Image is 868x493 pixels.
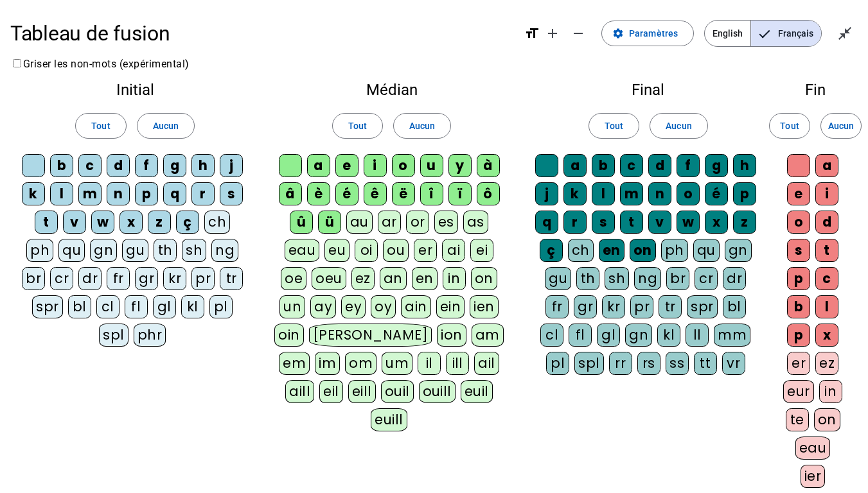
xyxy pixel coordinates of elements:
h2: Médian [270,82,513,98]
div: ou [383,239,409,262]
div: eil [319,380,343,403]
div: ei [470,239,493,262]
div: x [815,324,838,347]
div: pl [209,295,233,318]
div: sh [605,267,629,290]
div: kr [602,295,625,318]
button: Diminuer la taille de la police [565,21,591,46]
div: es [434,211,458,234]
button: Tout [589,113,639,139]
div: ien [470,295,499,318]
div: q [535,211,558,234]
div: gl [597,324,620,347]
div: ll [686,324,709,347]
span: Aucun [666,118,691,134]
div: f [677,154,700,177]
div: b [787,295,810,318]
div: phr [134,324,166,347]
div: r [191,182,215,205]
button: Aucun [393,113,451,139]
div: cl [540,324,563,347]
div: kr [163,267,186,290]
div: kl [181,295,204,318]
mat-icon: remove [571,26,586,41]
div: p [135,182,158,205]
div: vr [722,352,745,375]
h1: Tableau de fusion [10,13,514,54]
span: English [705,21,750,46]
div: c [620,154,643,177]
div: x [705,211,728,234]
div: ch [568,239,594,262]
div: ouil [381,380,414,403]
div: oi [355,239,378,262]
div: rr [609,352,632,375]
div: on [814,408,840,431]
div: a [563,154,587,177]
div: em [279,352,310,375]
h2: Initial [21,82,249,98]
div: m [78,182,102,205]
div: g [163,154,186,177]
div: gl [153,295,176,318]
span: Français [751,21,821,46]
mat-icon: close_fullscreen [837,26,853,41]
div: a [815,154,838,177]
div: û [290,211,313,234]
span: Paramètres [629,26,678,41]
div: pr [630,295,653,318]
div: te [786,408,809,431]
div: fl [569,324,592,347]
div: um [382,352,412,375]
div: v [648,211,671,234]
div: br [22,267,45,290]
div: oeu [312,267,346,290]
div: ar [378,211,401,234]
span: Aucun [153,118,179,134]
div: fr [545,295,569,318]
div: gn [90,239,117,262]
button: Paramètres [601,21,694,46]
div: p [787,324,810,347]
div: t [620,211,643,234]
div: s [592,211,615,234]
div: an [380,267,407,290]
div: w [91,211,114,234]
div: oe [281,267,306,290]
div: l [50,182,73,205]
div: î [420,182,443,205]
div: ü [318,211,341,234]
div: é [335,182,359,205]
div: kl [657,324,680,347]
div: mm [714,324,750,347]
div: s [787,239,810,262]
div: k [563,182,587,205]
div: oin [274,324,304,347]
div: ill [446,352,469,375]
div: oy [371,295,396,318]
div: ey [341,295,366,318]
div: ier [801,465,826,488]
div: ion [437,324,466,347]
div: on [630,239,656,262]
div: ph [661,239,688,262]
span: Aucun [409,118,435,134]
div: [PERSON_NAME] [309,324,432,347]
div: on [471,267,497,290]
mat-icon: format_size [524,26,540,41]
div: th [154,239,177,262]
h2: Final [534,82,763,98]
div: e [787,182,810,205]
div: ph [26,239,53,262]
div: d [815,211,838,234]
div: as [463,211,488,234]
mat-icon: settings [612,28,624,39]
div: ouill [419,380,456,403]
div: ê [364,182,387,205]
div: spl [99,324,128,347]
div: b [592,154,615,177]
div: br [666,267,689,290]
div: gn [625,324,652,347]
div: aill [285,380,314,403]
div: ô [477,182,500,205]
